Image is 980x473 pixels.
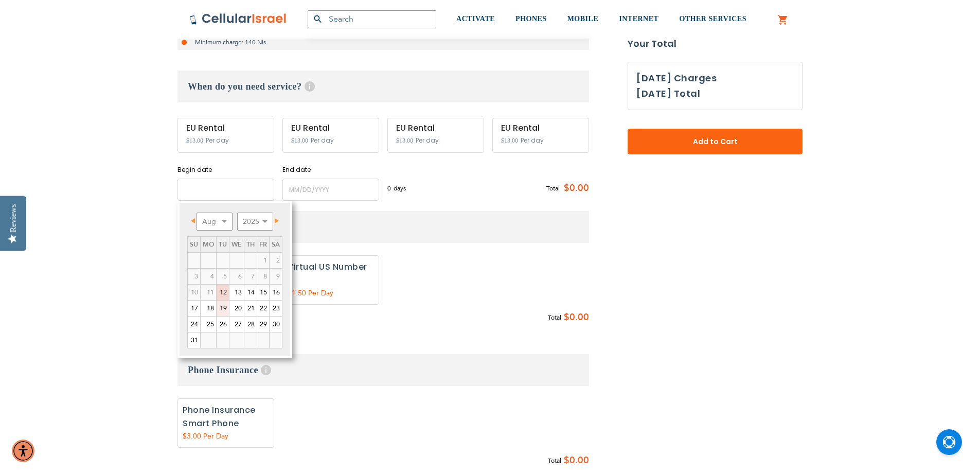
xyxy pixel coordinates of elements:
[456,15,495,23] span: ACTIVATE
[282,179,379,201] input: MM/DD/YYYY
[564,453,569,468] span: $
[257,269,269,284] span: 8
[244,301,257,316] a: 21
[246,240,255,249] span: Thursday
[291,137,308,144] span: $13.00
[308,10,436,28] input: Search
[387,184,394,193] span: 0
[257,253,269,268] span: 1
[201,301,216,316] a: 18
[269,214,281,227] a: Next
[177,211,589,243] h3: Virtual number
[177,165,274,174] label: Begin date
[188,317,200,332] a: 24
[270,301,282,316] a: 23
[177,179,274,201] input: MM/DD/YYYY
[394,184,406,193] span: days
[272,240,280,249] span: Saturday
[201,317,216,332] a: 25
[244,269,257,284] span: 7
[662,136,769,147] span: Add to Cart
[569,453,589,468] span: 0.00
[521,136,544,145] span: Per day
[229,269,244,284] span: 6
[275,218,279,223] span: Next
[177,71,589,102] h3: When do you need service?
[564,310,569,325] span: $
[217,301,229,316] a: 19
[244,285,257,300] a: 14
[261,365,271,375] span: Help
[219,240,227,249] span: Tuesday
[501,137,518,144] span: $13.00
[201,269,216,284] span: 4
[217,317,229,332] a: 26
[206,136,229,145] span: Per day
[569,310,589,325] span: 0.00
[203,240,214,249] span: Monday
[548,456,561,466] span: Total
[231,240,242,249] span: Wednesday
[229,317,244,332] a: 27
[282,165,379,174] label: End date
[188,269,200,284] span: 3
[177,34,589,50] li: Minimum charge: 140 Nis
[257,301,269,316] a: 22
[270,317,282,332] a: 30
[548,312,561,323] span: Total
[229,285,244,300] a: 13
[396,137,413,144] span: $13.00
[190,240,198,249] span: Sunday
[560,181,589,196] span: $0.00
[257,285,269,300] a: 15
[201,285,216,300] span: 11
[305,81,315,92] span: Help
[416,136,439,145] span: Per day
[546,184,560,193] span: Total
[188,285,200,300] span: 10
[619,15,658,23] span: INTERNET
[244,317,257,332] a: 28
[396,124,475,133] div: EU Rental
[270,269,282,284] span: 9
[188,332,200,348] a: 31
[197,213,233,231] select: Select month
[186,137,203,144] span: $13.00
[217,269,229,284] span: 5
[628,129,803,154] button: Add to Cart
[636,71,794,86] h3: [DATE] Charges
[191,218,195,223] span: Prev
[12,440,34,462] div: Accessibility Menu
[567,15,599,23] span: MOBILE
[186,124,265,133] div: EU Rental
[237,213,273,231] select: Select year
[636,86,700,101] h3: [DATE] Total
[257,317,269,332] a: 29
[188,301,200,316] a: 17
[9,204,18,232] div: Reviews
[189,13,287,25] img: Cellular Israel Logo
[217,285,229,300] a: 12
[679,15,746,23] span: OTHER SERVICES
[229,301,244,316] a: 20
[515,15,547,23] span: PHONES
[188,214,201,227] a: Prev
[270,285,282,300] a: 16
[270,253,282,268] span: 2
[177,354,589,386] h3: Phone Insurance
[501,124,580,133] div: EU Rental
[259,240,267,249] span: Friday
[291,124,370,133] div: EU Rental
[311,136,334,145] span: Per day
[628,36,803,51] strong: Your Total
